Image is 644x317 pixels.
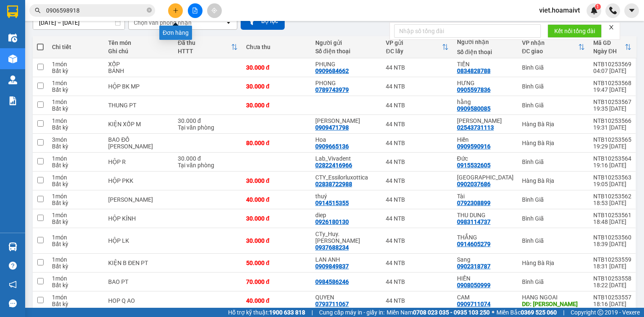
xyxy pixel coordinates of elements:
[8,55,17,63] img: warehouse-icon
[522,140,585,146] div: Hàng Bà Rịa
[315,86,349,93] div: 0789743979
[457,162,491,169] div: 0915532605
[457,68,491,74] div: 0834828788
[108,158,169,165] div: HỘP R
[52,212,100,218] div: 1 món
[522,294,585,301] div: HANG NGOAI
[246,64,307,71] div: 30.000 đ
[386,64,448,71] div: 44 NTB
[522,102,585,109] div: Bình Giã
[52,117,100,124] div: 1 món
[315,68,349,74] div: 0909684662
[457,86,491,93] div: 0905597836
[7,5,18,18] img: logo-vxr
[8,96,17,105] img: solution-icon
[8,34,17,42] img: warehouse-icon
[315,174,378,181] div: CTY_Essilorluxottica
[522,301,585,307] div: DĐ: HOI BAI
[593,263,631,270] div: 18:31 [DATE]
[386,121,448,127] div: 44 NTB
[457,193,514,200] div: Tài
[52,80,100,86] div: 1 món
[178,155,238,162] div: 30.000 đ
[52,155,100,162] div: 1 món
[593,162,631,169] div: 19:16 [DATE]
[457,275,514,282] div: HIỀN
[8,75,17,84] img: warehouse-icon
[522,260,585,266] div: Hàng Bà Rịa
[188,3,203,18] button: file-add
[52,294,100,301] div: 1 món
[386,260,448,266] div: 44 NTB
[178,162,238,169] div: Tại văn phòng
[315,117,378,124] div: Cảm Ngọc
[108,177,169,184] div: HỘP PKK
[52,256,100,263] div: 1 món
[246,140,307,146] div: 80.000 đ
[315,155,378,162] div: Lab_Vivadent
[593,143,631,150] div: 19:29 [DATE]
[522,278,585,285] div: Bình Giã
[563,308,564,317] span: |
[382,36,452,58] th: Toggle SortBy
[386,237,448,244] div: 44 NTB
[628,7,636,14] span: caret-down
[33,16,125,29] input: Select a date range.
[386,140,448,146] div: 44 NTB
[593,200,631,206] div: 18:53 [DATE]
[52,105,100,112] div: Bất kỳ
[522,215,585,222] div: Bình Giã
[457,124,494,131] div: 02543731113
[8,242,17,251] img: warehouse-icon
[211,8,217,13] span: aim
[52,234,100,241] div: 1 món
[522,121,585,127] div: Hàng Bà Rịa
[457,181,491,187] div: 0902037686
[315,244,349,251] div: 0937688234
[174,36,242,58] th: Toggle SortBy
[52,136,100,143] div: 3 món
[246,260,307,266] div: 50.000 đ
[457,200,491,206] div: 0792308899
[593,80,631,86] div: NTB10253568
[315,200,349,206] div: 0914515355
[593,241,631,247] div: 18:39 [DATE]
[108,68,169,74] div: BÁNH
[108,48,169,55] div: Ghi chú
[52,275,100,282] div: 1 món
[457,39,514,45] div: Người nhận
[496,308,557,317] span: Miền Bắc
[593,193,631,200] div: NTB10253562
[457,49,514,55] div: Số điện thoại
[457,155,514,162] div: Đức
[246,237,307,244] div: 30.000 đ
[457,294,514,301] div: CAM
[532,5,587,16] span: viet.hoamaivt
[457,61,514,68] div: TIẾN
[457,256,514,263] div: Sang
[522,48,578,55] div: ĐC giao
[225,19,232,26] svg: open
[597,309,603,315] span: copyright
[457,143,491,150] div: 0909590916
[52,124,100,131] div: Bất kỳ
[315,39,378,46] div: Người gửi
[593,218,631,225] div: 18:48 [DATE]
[386,278,448,285] div: 44 NTB
[173,8,179,13] span: plus
[178,48,231,55] div: HTTT
[386,158,448,165] div: 44 NTB
[593,234,631,241] div: NTB10253560
[589,36,636,58] th: Toggle SortBy
[554,26,595,36] span: Kết nối tổng đài
[593,105,631,112] div: 19:35 [DATE]
[52,200,100,206] div: Bất kỳ
[457,282,491,288] div: 0908050999
[593,124,631,131] div: 19:31 [DATE]
[319,308,384,317] span: Cung cấp máy in - giấy in:
[457,212,514,218] div: THU DUNG
[46,6,145,15] input: Tìm tên, số ĐT hoặc mã đơn
[522,177,585,184] div: Hàng Bà Rịa
[596,4,599,10] span: 1
[457,174,514,181] div: Italy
